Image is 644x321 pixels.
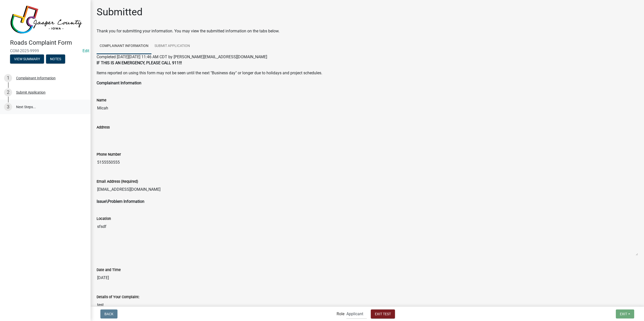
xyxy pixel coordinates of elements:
[97,199,144,204] strong: Issue\Problem Information
[151,38,193,54] a: Submit Application
[10,57,44,61] wm-modal-confirm: Summary
[97,6,143,18] h1: Submitted
[616,309,634,318] button: Exit
[97,38,151,54] a: Complainant Information
[46,57,65,61] wm-modal-confirm: Notes
[97,60,182,65] strong: IF THIS IS AN EMERGENCY, PLEASE CALL 911!!!
[10,39,87,46] h4: Roads Complaint Form
[97,217,111,221] label: Location
[97,180,138,183] label: Email Address (Required)
[104,312,113,316] span: Back
[97,54,267,59] span: Completed [DATE][DATE] 11:46 AM CDT by [PERSON_NAME][EMAIL_ADDRESS][DOMAIN_NAME]
[337,312,344,316] label: Role
[10,5,83,34] img: Jasper County, Iowa
[97,81,141,85] strong: Complainant Information
[97,99,106,102] label: Name
[83,48,89,53] a: Edit
[97,153,121,156] label: Phone Number
[100,309,117,318] button: Back
[4,74,12,82] div: 1
[375,312,391,316] span: Exit Test
[10,54,44,63] button: View Summary
[97,295,139,299] label: Details of Your Complaint:
[97,70,638,76] p: Items reported on using this form may not be seen until the next "Business day" or longer due to ...
[46,54,65,63] button: Notes
[97,28,638,34] div: Thank you for submitting your information. You may view the submitted information on the tabs below.
[620,312,627,316] span: Exit
[97,126,110,129] label: Address
[4,103,12,111] div: 3
[16,76,56,80] div: Complainant Information
[83,48,89,53] wm-modal-confirm: Edit Application Number
[16,91,46,94] div: Submit Application
[97,222,638,256] textarea: sfsdf
[10,48,80,53] span: COM-2025-9999
[371,309,395,318] button: Exit Test
[4,88,12,96] div: 2
[97,268,121,272] label: Date and Time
